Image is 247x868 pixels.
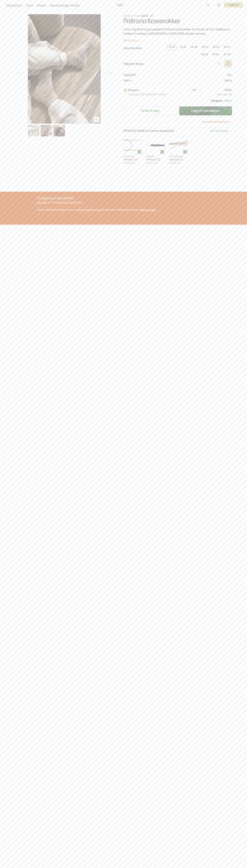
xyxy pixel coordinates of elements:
span: Se fullt utvalg [210,129,228,133]
p: Oppskrift [123,73,136,77]
div: 38-40 [201,53,208,56]
button: 26-28 [189,44,199,50]
p: 35 kr per stk. [146,162,165,164]
button: Jeg ønsker kun oppskrift [202,120,232,124]
button: 32-34 [211,44,221,50]
a: Woolit [116,4,123,6]
p: Se all info [123,39,136,43]
p: Pampas [128,88,139,93]
p: 99 kr per stk. [169,162,188,164]
img: Bilde av oppskrift [28,14,101,124]
span: logg inn og gå til din profil. [85,208,116,211]
img: Pinne [169,136,188,154]
p: for å få tilgang på oppskriften. [37,201,156,204]
div: 44-46 [224,53,230,56]
p: Velg størrelse [123,46,142,51]
p: [PERSON_NAME] for denne oppskriften [123,129,174,133]
button: User dropdown [224,3,243,8]
p: 75 kr per stk. [123,162,142,164]
p: Cooking in [GEOGRAPHIC_DATA] [128,93,166,96]
p: Strømpepinner [169,155,188,158]
button: Se all info [123,39,232,43]
button: Legg til i handlekurv [179,106,232,115]
p: Heklenål [146,155,165,158]
p: Pinnenr. 2,5 [169,158,188,162]
a: Oppskrifter [6,3,23,8]
h1: Poltrona Kosesokker [123,18,232,25]
p: 1 stk. [191,88,197,92]
div: 26-28 [191,46,197,49]
img: Pinne [124,136,142,154]
a: Woolit-appen. [140,208,156,211]
a: Strikk til meg [123,106,176,116]
img: Pinne [147,136,165,154]
a: Garn [26,3,33,8]
div: 20-22 [169,46,175,49]
div: 32-34 [213,46,219,49]
span: . Du kan også se den i [115,208,140,211]
a: House of Yarn [123,14,140,18]
p: - BM 04 - 27 [123,14,232,18]
p: Pinnenr. 2,5 [123,158,142,162]
button: 38-40 [200,52,210,58]
div: 29-31 [202,46,208,49]
a: Pinner [37,3,46,8]
div: Beige [225,60,232,67]
p: Totalpris: [211,99,223,103]
div: 23-25 [180,46,186,49]
button: 44-46 [222,52,232,58]
p: Logg inn [224,3,243,8]
a: Klikk her [37,201,47,204]
p: 169 kr [224,99,232,103]
p: Rundpinner [123,155,142,158]
button: 41-43 [211,52,221,58]
p: Vi har oppskrift og garnpakke til Poltrona Kosesokker fra House of Yarn. Sokkene er strikket i Co... [123,28,232,36]
p: 0 kr [227,73,232,77]
p: Få tilgang på oppskriften. [37,196,156,201]
div: 41-43 [213,53,219,56]
p: 169 kr [224,88,232,93]
p: Pinnenr. 3,5 [146,158,165,162]
button: [PERSON_NAME] for denne oppskriftenSe fullt utvalg [123,129,232,133]
button: 23-25 [178,44,188,50]
p: Om du allerede har kjøpt denne, vennligst [37,208,156,212]
button: 35-37 [222,44,232,50]
div: 35-37 [224,46,230,49]
p: Velg dine farger [123,62,144,66]
button: Garn [123,79,133,83]
button: 29-31 [200,44,210,50]
p: 169 kr [224,79,232,83]
a: Woolit Design Studio [50,3,80,8]
p: 169 kr per stk [217,93,232,96]
button: 20-22 [167,44,177,50]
